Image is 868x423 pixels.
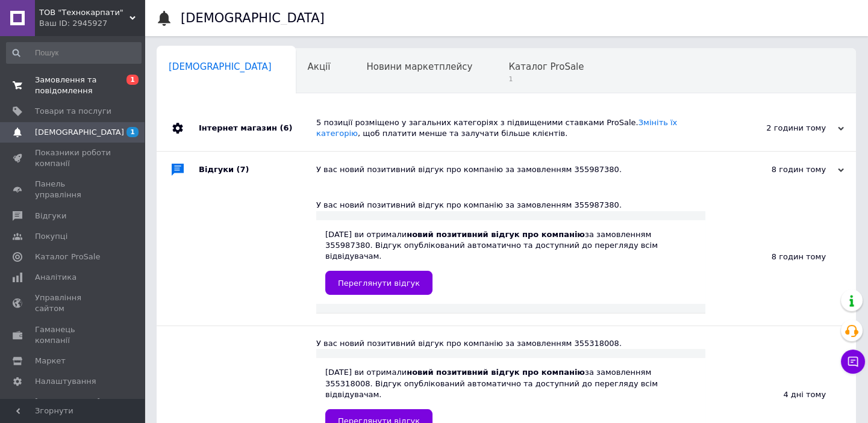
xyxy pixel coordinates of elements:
span: Налаштування [35,376,96,387]
div: [DATE] ви отримали за замовленням 355987380. Відгук опублікований автоматично та доступний до пер... [325,229,696,295]
span: Покупці [35,231,67,242]
span: Показники роботи компанії [35,147,111,169]
a: Переглянути відгук [325,271,432,295]
span: (7) [237,165,249,174]
span: Маркет [35,356,66,366]
span: Замовлення та повідомлення [35,75,111,96]
div: Ваш ID: 2945927 [39,18,145,29]
button: Чат з покупцем [841,350,865,374]
div: 8 годин тому [705,188,856,326]
div: Інтернет магазин [199,105,316,151]
div: У вас новий позитивний відгук про компанію за замовленням 355987380. [316,164,723,175]
span: Гаманець компанії [35,324,111,346]
div: Відгуки [199,152,316,188]
span: 1 [126,75,139,85]
div: 8 годин тому [723,164,844,175]
span: Товари та послуги [35,106,111,117]
div: У вас новий позитивний відгук про компанію за замовленням 355987380. [316,200,705,211]
div: 2 години тому [723,123,844,134]
input: Пошук [6,42,142,64]
span: (6) [279,123,292,132]
span: Аналітика [35,272,76,283]
span: [DEMOGRAPHIC_DATA] [35,127,124,138]
span: ТОВ "Технокарпати" [39,7,130,18]
span: Відгуки [35,211,66,221]
div: 5 позиції розміщено у загальних категоріях з підвищеними ставками ProSale. , щоб платити менше та... [316,117,723,139]
span: Каталог ProSale [508,61,584,72]
span: Акції [308,61,331,72]
span: 1 [126,127,139,137]
span: Управління сайтом [35,292,111,314]
b: новий позитивний відгук про компанію [407,368,585,377]
span: Каталог ProSale [35,252,100,262]
span: Переглянути відгук [338,279,420,288]
b: новий позитивний відгук про компанію [407,230,585,239]
h1: [DEMOGRAPHIC_DATA] [181,11,325,25]
div: У вас новий позитивний відгук про компанію за замовленням 355318008. [316,338,705,349]
span: [DEMOGRAPHIC_DATA] [169,61,272,72]
span: Новини маркетплейсу [366,61,472,72]
span: 1 [508,75,584,84]
span: Панель управління [35,179,111,200]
